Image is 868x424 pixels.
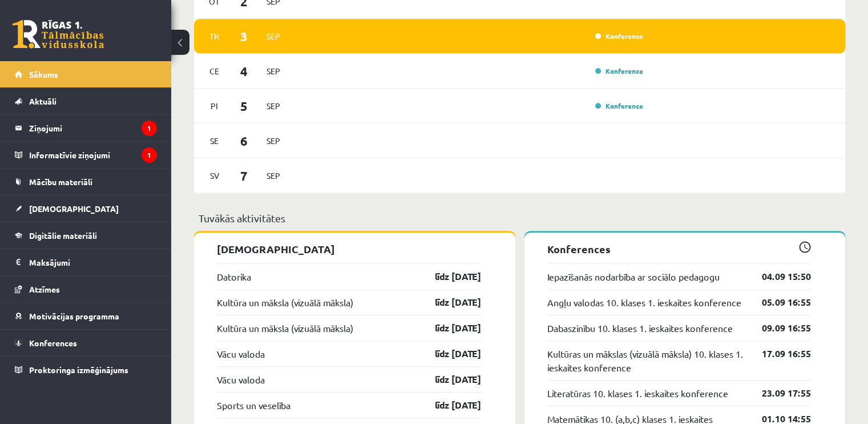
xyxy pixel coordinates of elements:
span: Sep [261,62,285,80]
a: Dabaszinību 10. klases 1. ieskaites konference [547,321,733,335]
span: Sep [261,132,285,150]
a: Vācu valoda [217,373,265,386]
span: 5 [227,97,262,115]
a: Atzīmes [15,276,157,302]
a: 23.09 17:55 [745,386,811,400]
a: Digitālie materiāli [15,222,157,249]
a: Ziņojumi1 [15,115,157,141]
span: Proktoringa izmēģinājums [29,365,128,375]
a: Sports un veselība [217,398,290,412]
span: Sv [203,167,227,185]
a: Mācību materiāli [15,169,157,195]
a: Angļu valodas 10. klases 1. ieskaites konference [547,295,741,309]
span: 6 [227,131,262,150]
span: Ce [203,62,227,80]
span: Sep [261,167,285,185]
a: Kultūra un māksla (vizuālā māksla) [217,295,353,309]
span: Tr [203,27,227,45]
a: Vācu valoda [217,347,265,361]
a: līdz [DATE] [415,295,481,309]
i: 1 [142,147,157,163]
a: Rīgas 1. Tālmācības vidusskola [13,20,104,49]
a: Informatīvie ziņojumi1 [15,142,157,168]
a: Literatūras 10. klases 1. ieskaites konference [547,386,728,400]
a: [DEMOGRAPHIC_DATA] [15,195,157,222]
span: Aktuāli [29,96,56,106]
a: līdz [DATE] [415,321,481,335]
a: Kultūras un mākslas (vizuālā māksla) 10. klases 1. ieskaites konference [547,347,745,374]
legend: Maksājumi [29,249,157,275]
span: Sep [261,27,285,45]
a: līdz [DATE] [415,373,481,386]
span: Sākums [29,69,58,79]
span: 3 [227,27,262,46]
span: Digitālie materiāli [29,230,97,241]
legend: Ziņojumi [29,115,157,141]
a: Iepazīšanās nodarbība ar sociālo pedagogu [547,270,720,283]
span: Motivācijas programma [29,311,119,321]
a: Proktoringa izmēģinājums [15,357,157,383]
span: Atzīmes [29,284,60,294]
a: Kultūra un māksla (vizuālā māksla) [217,321,353,335]
a: Aktuāli [15,88,157,114]
a: Konference [595,101,643,110]
span: Pi [203,97,227,115]
p: [DEMOGRAPHIC_DATA] [217,241,481,257]
a: Maksājumi [15,249,157,275]
a: Konferences [15,330,157,356]
span: Se [203,132,227,150]
legend: Informatīvie ziņojumi [29,142,157,168]
a: Sākums [15,61,157,87]
a: 17.09 16:55 [745,347,811,361]
span: Sep [261,97,285,115]
a: Datorika [217,270,251,283]
a: Motivācijas programma [15,303,157,329]
span: 7 [227,166,262,185]
p: Tuvākās aktivitātes [199,210,841,226]
a: 09.09 16:55 [745,321,811,335]
span: Mācību materiāli [29,177,92,187]
a: 05.09 16:55 [745,295,811,309]
a: Konference [595,66,643,75]
a: līdz [DATE] [415,347,481,361]
a: Konference [595,31,643,41]
a: līdz [DATE] [415,270,481,283]
span: [DEMOGRAPHIC_DATA] [29,203,119,214]
a: 04.09 15:50 [745,270,811,283]
span: 4 [227,62,262,81]
i: 1 [142,121,157,136]
a: līdz [DATE] [415,398,481,412]
p: Konferences [547,241,812,257]
span: Konferences [29,338,77,348]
